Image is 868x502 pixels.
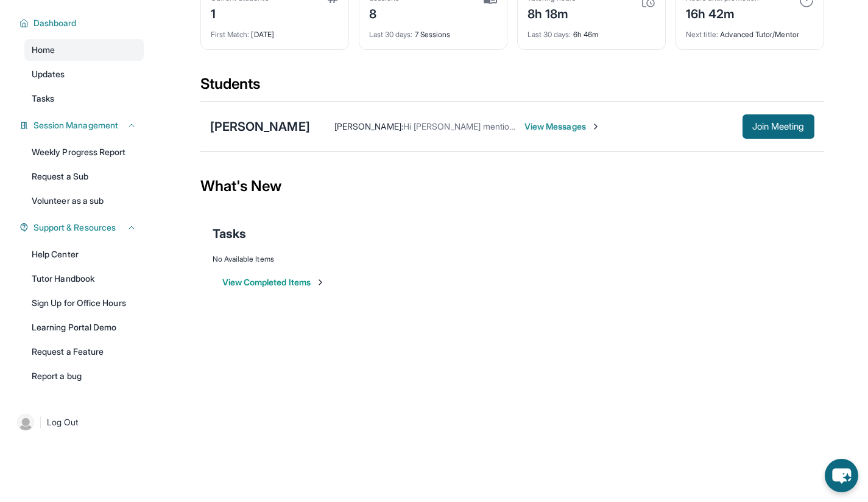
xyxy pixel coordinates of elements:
span: Home [32,44,55,56]
a: Request a Feature [24,341,144,363]
a: Weekly Progress Report [24,141,144,163]
button: Join Meeting [743,114,814,139]
div: No Available Items [213,254,812,264]
span: Session Management [34,119,118,131]
div: [DATE] [211,23,339,40]
a: Volunteer as a sub [24,190,144,212]
span: Join Meeting [752,123,805,130]
a: Sign Up for Office Hours [24,292,144,314]
a: Tutor Handbook [24,268,144,290]
span: Log Out [47,416,79,428]
div: 1 [211,3,269,23]
a: Learning Portal Demo [24,316,144,338]
button: chat-button [825,459,858,492]
a: Tasks [24,88,144,110]
a: Request a Sub [24,166,144,187]
div: 8 [369,3,400,23]
div: [PERSON_NAME] [210,118,310,135]
div: 6h 46m [528,23,655,40]
span: | [39,415,42,430]
span: Last 30 days : [369,30,413,39]
img: user-img [17,414,34,431]
span: [PERSON_NAME] : [334,121,403,131]
span: Next title : [686,30,719,39]
button: Session Management [29,119,136,131]
span: View Messages [524,120,601,133]
div: 16h 42m [686,3,759,23]
div: 8h 18m [528,3,576,23]
span: Last 30 days : [528,30,571,39]
span: Dashboard [34,17,77,29]
div: Advanced Tutor/Mentor [686,23,814,40]
a: Report a bug [24,365,144,387]
button: Dashboard [29,17,136,29]
a: Updates [24,63,144,85]
a: Help Center [24,243,144,265]
button: View Completed Items [222,276,325,288]
a: |Log Out [12,409,144,436]
span: Tasks [32,92,54,105]
div: Students [200,74,824,101]
img: Chevron-Right [591,122,601,131]
span: Tasks [213,225,246,242]
div: What's New [200,159,824,213]
div: 7 Sessions [369,23,497,40]
span: Support & Resources [34,221,116,234]
button: Support & Resources [29,221,136,234]
span: Updates [32,68,65,80]
span: First Match : [211,30,250,39]
a: Home [24,39,144,61]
